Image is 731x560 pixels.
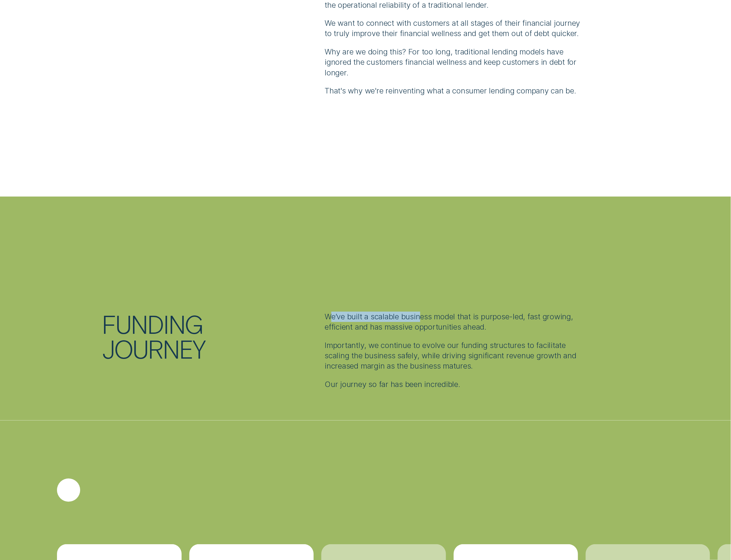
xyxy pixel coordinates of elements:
[325,47,584,78] p: Why are we doing this? For too long, traditional lending models have ignored the customers financ...
[325,340,584,372] p: Importantly, we continue to evolve our funding structures to facilitate scaling the business safe...
[325,312,584,333] p: We’ve built a scalable business model that is purpose-led, fast growing, efficient and has massiv...
[98,312,321,361] h3: Funding Journey
[325,18,584,39] p: We want to connect with customers at all stages of their financial journey to truly improve their...
[325,379,584,390] p: Our journey so far has been incredible.
[325,86,584,96] p: That's why we're reinventing what a consumer lending company can be.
